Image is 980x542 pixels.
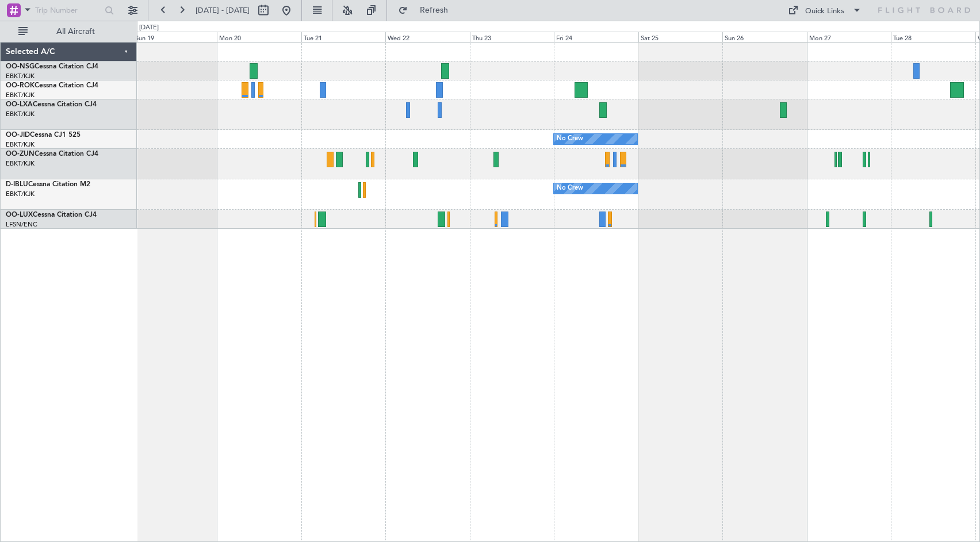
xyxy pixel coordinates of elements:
[217,32,301,42] div: Mon 20
[6,151,35,157] span: OO-ZUN
[196,5,250,16] span: [DATE] - [DATE]
[805,6,844,17] div: Quick Links
[13,22,125,41] button: All Aircraft
[385,32,470,42] div: Wed 22
[638,32,723,42] div: Sat 25
[557,130,583,148] div: No Crew
[557,180,583,197] div: No Crew
[6,82,35,89] span: OO-ROK
[891,32,975,42] div: Tue 28
[6,101,33,108] span: OO-LXA
[782,1,867,20] button: Quick Links
[6,181,90,188] a: D-IBLUCessna Citation M2
[6,159,35,168] a: EBKT/KJK
[6,91,35,99] a: EBKT/KJK
[6,151,98,157] a: OO-ZUNCessna Citation CJ4
[6,63,35,70] span: OO-NSG
[301,32,386,42] div: Tue 21
[6,132,81,139] a: OO-JIDCessna CJ1 525
[35,2,101,19] input: Trip Number
[133,32,217,42] div: Sun 19
[6,181,28,188] span: D-IBLU
[6,101,97,108] a: OO-LXACessna Citation CJ4
[30,28,121,36] span: All Aircraft
[6,72,35,80] a: EBKT/KJK
[6,212,33,218] span: OO-LUX
[6,63,98,70] a: OO-NSGCessna Citation CJ4
[554,32,638,42] div: Fri 24
[722,32,807,42] div: Sun 26
[6,132,30,139] span: OO-JID
[807,32,891,42] div: Mon 27
[393,1,462,20] button: Refresh
[6,82,98,89] a: OO-ROKCessna Citation CJ4
[410,6,458,14] span: Refresh
[6,140,35,149] a: EBKT/KJK
[139,23,159,33] div: [DATE]
[6,190,35,198] a: EBKT/KJK
[470,32,554,42] div: Thu 23
[6,212,97,218] a: OO-LUXCessna Citation CJ4
[6,110,35,118] a: EBKT/KJK
[6,220,37,229] a: LFSN/ENC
